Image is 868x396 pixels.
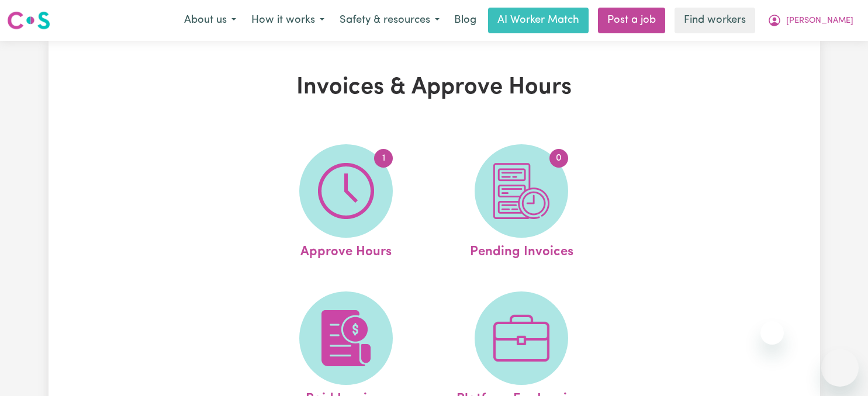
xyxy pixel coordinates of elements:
[598,8,665,33] a: Post a job
[488,8,589,33] a: AI Worker Match
[821,349,859,387] iframe: Button to launch messaging window
[184,74,684,102] h1: Invoices & Approve Hours
[437,144,606,262] a: Pending Invoices
[7,7,50,34] a: Careseekers logo
[300,238,392,262] span: Approve Hours
[262,144,430,262] a: Approve Hours
[447,8,483,33] a: Blog
[760,321,784,345] iframe: Close message
[786,15,853,27] span: [PERSON_NAME]
[177,8,244,33] button: About us
[374,149,393,168] span: 1
[7,10,50,31] img: Careseekers logo
[332,8,447,33] button: Safety & resources
[244,8,332,33] button: How it works
[549,149,568,168] span: 0
[675,8,755,33] a: Find workers
[760,8,861,33] button: My Account
[470,238,573,262] span: Pending Invoices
